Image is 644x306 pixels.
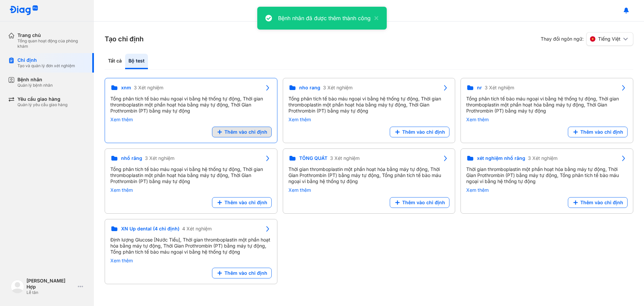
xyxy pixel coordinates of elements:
div: Yêu cầu giao hàng [17,96,67,102]
button: close [371,14,379,22]
div: Xem thêm [288,187,450,193]
span: Thêm vào chỉ định [402,129,445,135]
div: Tạo và quản lý đơn xét nghiệm [17,63,75,69]
span: Thêm vào chỉ định [580,200,623,206]
button: Thêm vào chỉ định [212,268,272,278]
div: Tổng phân tích tế bào máu ngoại vi bằng hệ thống tự động, Thời gian thromboplastin một phần hoạt ... [110,96,272,114]
button: Thêm vào chỉ định [390,127,449,137]
div: Định lượng Glucose [Nước Tiểu], Thời gian thromboplastin một phần hoạt hóa bằng máy tự động, Thời... [110,237,272,255]
div: Thời gian thromboplastin một phần hoạt hóa bằng máy tự động, Thời Gian Prothrombin (PT) bằng máy ... [466,166,628,184]
div: Bệnh nhân [17,77,53,83]
div: Tổng phân tích tế bào máu ngoại vi bằng hệ thống tự động, Thời gian thromboplastin một phần hoạt ... [110,166,272,184]
div: Xem thêm [466,117,628,123]
span: TỔNG QUÁT [299,155,327,161]
div: Quản lý bệnh nhân [17,83,53,88]
button: Thêm vào chỉ định [212,127,272,137]
h3: Tạo chỉ định [105,34,144,44]
button: Thêm vào chỉ định [212,197,272,208]
span: nr [477,85,482,91]
img: logo [11,280,24,293]
span: xnm [121,85,131,91]
div: [PERSON_NAME] Hợp [26,278,75,290]
div: Tất cả [105,54,125,69]
div: Xem thêm [110,187,272,193]
span: Thêm vào chỉ định [224,129,267,135]
div: Tổng phân tích tế bào máu ngoại vi bằng hệ thống tự động, Thời gian thromboplastin một phần hoạt ... [466,96,628,114]
span: nho rang [299,85,320,91]
div: Quản lý yêu cầu giao hàng [17,102,67,107]
span: 4 Xét nghiệm [182,226,212,232]
button: Thêm vào chỉ định [390,197,449,208]
img: logo [9,5,38,16]
button: Thêm vào chỉ định [568,127,628,137]
span: Thêm vào chỉ định [580,129,623,135]
div: Trang chủ [17,32,86,38]
div: Bộ test [125,54,148,69]
div: Lễ tân [26,290,75,295]
div: Chỉ định [17,57,75,63]
div: Xem thêm [466,187,628,193]
div: Xem thêm [110,117,272,123]
span: Thêm vào chỉ định [224,270,267,276]
span: XN Up dental (4 chỉ định) [121,226,179,232]
div: Thay đổi ngôn ngữ: [541,32,633,46]
span: 3 Xét nghiệm [330,155,360,161]
span: 3 Xét nghiệm [145,155,174,161]
span: 3 Xét nghiệm [528,155,557,161]
span: nhổ răng [121,155,142,161]
div: Tổng phân tích tế bào máu ngoại vi bằng hệ thống tự động, Thời gian thromboplastin một phần hoạt ... [288,96,450,114]
div: Tổng quan hoạt động của phòng khám [17,38,86,49]
span: 3 Xét nghiệm [134,85,163,91]
span: 3 Xét nghiệm [323,85,353,91]
button: Thêm vào chỉ định [568,197,628,208]
div: Xem thêm [288,117,450,123]
span: 3 Xét nghiệm [485,85,514,91]
span: Thêm vào chỉ định [402,200,445,206]
span: xét nghiệm nhổ răng [477,155,525,161]
span: Thêm vào chỉ định [224,200,267,206]
div: Thời gian thromboplastin một phần hoạt hóa bằng máy tự động, Thời Gian Prothrombin (PT) bằng máy ... [288,166,450,184]
div: Bệnh nhân đã được thêm thành công [278,14,371,22]
div: Xem thêm [110,258,272,264]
